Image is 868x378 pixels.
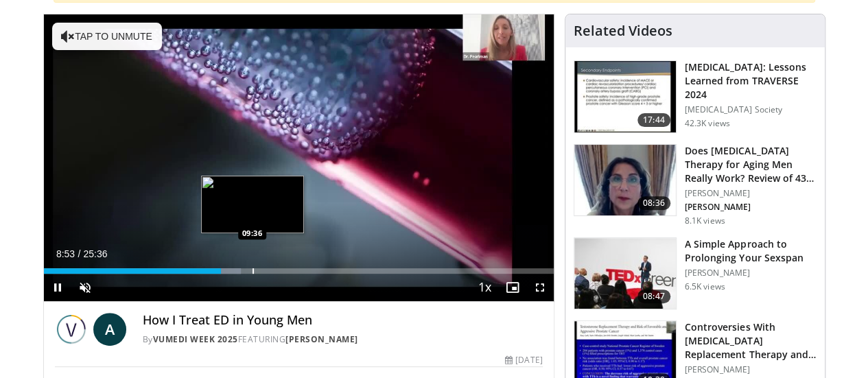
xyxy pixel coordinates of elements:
[93,313,126,346] a: A
[685,281,725,292] p: 6.5K views
[685,364,817,375] p: [PERSON_NAME]
[685,268,817,279] p: [PERSON_NAME]
[526,274,554,301] button: Fullscreen
[574,145,676,216] img: 4d4bce34-7cbb-4531-8d0c-5308a71d9d6c.150x105_q85_crop-smart_upscale.jpg
[574,61,676,132] img: 1317c62a-2f0d-4360-bee0-b1bff80fed3c.150x105_q85_crop-smart_upscale.jpg
[574,237,817,310] a: 08:47 A Simple Approach to Prolonging Your Sexspan [PERSON_NAME] 6.5K views
[143,313,543,328] h4: How I Treat ED in Young Men
[143,333,543,346] div: By FEATURING
[637,290,670,303] span: 08:47
[685,215,725,226] p: 8.1K views
[685,237,817,265] h3: A Simple Approach to Prolonging Your Sexspan
[685,118,730,129] p: 42.3K views
[201,176,304,233] img: image.jpeg
[574,60,817,133] a: 17:44 [MEDICAL_DATA]: Lessons Learned from TRAVERSE 2024 [MEDICAL_DATA] Society 42.3K views
[637,113,670,127] span: 17:44
[83,248,107,259] span: 25:36
[574,23,672,39] h4: Related Videos
[685,144,817,185] h3: Does [MEDICAL_DATA] Therapy for Aging Men Really Work? Review of 43 St…
[44,274,71,301] button: Pause
[685,104,817,115] p: [MEDICAL_DATA] Society
[285,333,358,345] a: [PERSON_NAME]
[55,313,88,346] img: Vumedi Week 2025
[52,23,162,50] button: Tap to unmute
[685,320,817,362] h3: Controversies With [MEDICAL_DATA] Replacement Therapy and [MEDICAL_DATA] Can…
[471,274,499,301] button: Playback Rate
[637,196,670,210] span: 08:36
[574,144,817,226] a: 08:36 Does [MEDICAL_DATA] Therapy for Aging Men Really Work? Review of 43 St… [PERSON_NAME] [PERS...
[71,274,99,301] button: Unmute
[685,188,817,199] p: [PERSON_NAME]
[574,238,676,309] img: c4bd4661-e278-4c34-863c-57c104f39734.150x105_q85_crop-smart_upscale.jpg
[44,268,554,274] div: Progress Bar
[44,14,554,302] video-js: Video Player
[56,248,75,259] span: 8:53
[505,354,542,366] div: [DATE]
[685,202,817,213] p: [PERSON_NAME]
[78,248,81,259] span: /
[685,60,817,102] h3: [MEDICAL_DATA]: Lessons Learned from TRAVERSE 2024
[499,274,526,301] button: Enable picture-in-picture mode
[153,333,238,345] a: Vumedi Week 2025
